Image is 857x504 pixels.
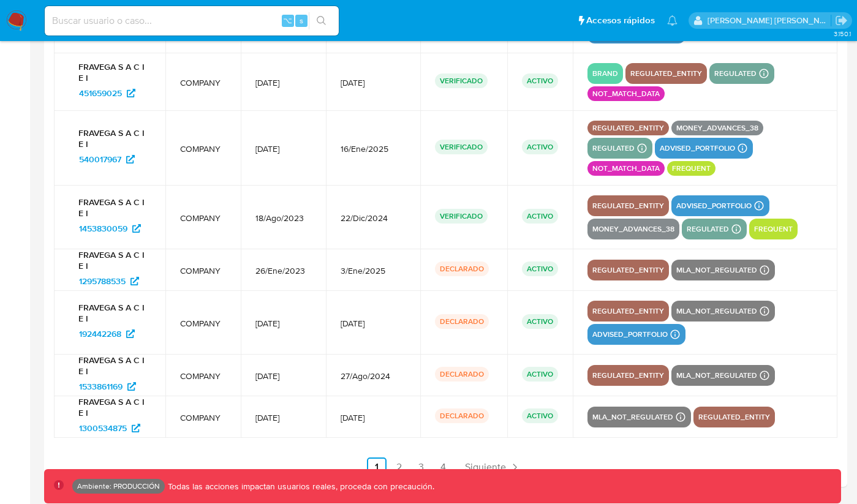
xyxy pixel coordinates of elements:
[834,29,851,39] span: 3.150.1
[45,13,339,29] input: Buscar usuario o caso...
[300,15,303,26] span: s
[708,15,831,26] p: mauro.ibarra@mercadolibre.com
[835,14,848,27] a: Salir
[586,14,655,27] span: Accesos rápidos
[165,481,434,492] p: Todas las acciones impactan usuarios reales, proceda con precaución.
[77,484,160,489] p: Ambiente: PRODUCCIÓN
[309,12,334,29] button: search-icon
[667,15,678,26] a: Notificaciones
[283,15,292,26] span: ⌥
